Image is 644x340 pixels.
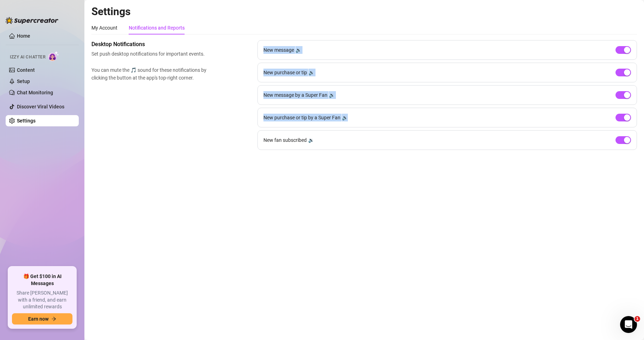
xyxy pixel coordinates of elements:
span: Desktop Notifications [91,40,210,49]
span: New message [263,46,294,54]
span: New purchase or tip [263,69,307,76]
a: Setup [17,78,30,84]
a: Content [17,67,35,73]
a: Home [17,33,30,39]
div: 🔉 [308,136,314,144]
span: Izzy AI Chatter [10,54,45,61]
iframe: Intercom live chat [620,316,637,333]
div: 🔉 [329,91,335,99]
span: New fan subscribed [263,136,307,144]
span: Share [PERSON_NAME] with a friend, and earn unlimited rewards [12,290,72,310]
span: New purchase or tip by a Super Fan [263,114,340,121]
div: Notifications and Reports [129,24,185,32]
a: Settings [17,118,36,124]
div: 🔉 [342,114,348,121]
span: Earn now [28,316,49,322]
h2: Settings [91,5,637,18]
div: My Account [91,24,117,32]
a: Chat Monitoring [17,90,53,95]
span: You can mute the 🎵 sound for these notifications by clicking the button at the app's top-right co... [91,66,210,82]
a: Discover Viral Videos [17,104,64,109]
div: 🔉 [308,69,314,76]
button: Earn nowarrow-right [12,313,72,325]
img: AI Chatter [48,51,59,61]
span: 1 [635,316,640,322]
img: logo-BBDzfeDw.svg [6,17,58,24]
span: 🎁 Get $100 in AI Messages [12,273,72,287]
span: New message by a Super Fan [263,91,327,99]
span: Set push desktop notifications for important events. [91,50,210,58]
div: 🔉 [295,46,301,54]
span: arrow-right [51,316,56,321]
